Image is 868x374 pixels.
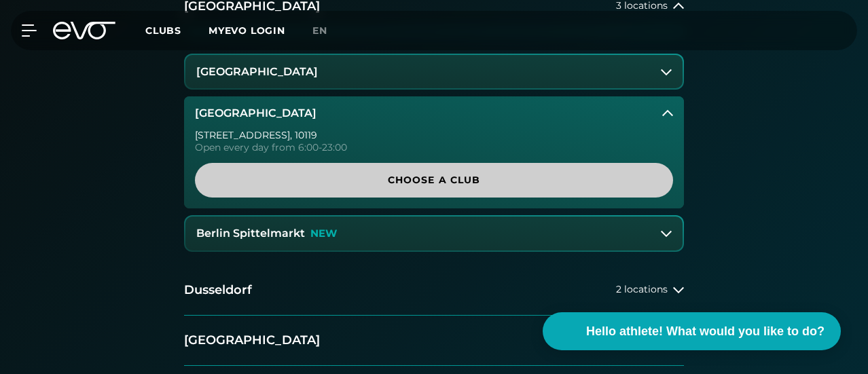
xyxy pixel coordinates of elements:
[195,163,673,198] a: Choose a club
[290,129,317,141] font: , 10119
[196,227,305,240] font: Berlin Spittelmarkt
[184,333,320,348] font: [GEOGRAPHIC_DATA]
[195,141,347,153] font: Open every day from 6:00-23:00
[312,24,327,37] font: en
[624,283,668,295] font: locations
[145,24,181,37] font: Clubs
[185,217,683,250] button: Berlin SpittelmarktNEW
[184,265,684,316] button: Dusseldorf2 locations
[196,65,318,78] font: [GEOGRAPHIC_DATA]
[388,174,481,186] font: Choose a club
[312,23,344,39] a: en
[310,227,337,240] font: NEW
[185,55,683,89] button: [GEOGRAPHIC_DATA]
[616,283,621,295] font: 2
[184,282,252,297] font: Dusseldorf
[184,96,684,130] button: [GEOGRAPHIC_DATA]
[184,316,684,366] button: [GEOGRAPHIC_DATA]1 location
[195,129,290,141] font: [STREET_ADDRESS]
[543,312,841,350] button: Hello athlete! What would you like to do?
[209,24,285,37] a: MYEVO LOGIN
[195,107,317,119] font: [GEOGRAPHIC_DATA]
[586,324,825,338] font: Hello athlete! What would you like to do?
[145,24,209,37] a: Clubs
